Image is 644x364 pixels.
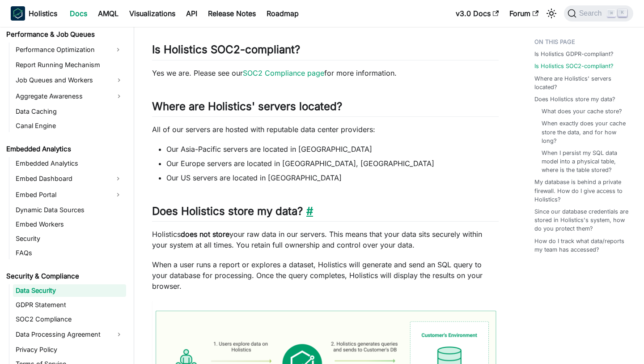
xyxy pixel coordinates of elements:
[13,204,126,216] a: Dynamic Data Sources
[13,157,126,170] a: Embedded Analytics
[29,8,57,19] b: Holistics
[181,230,210,239] strong: does not
[534,95,615,103] a: Does Holistics store my data?
[13,59,126,71] a: Report Running Mechanism
[13,171,110,186] a: Embed Dashboard
[542,107,622,116] a: What does your cache store?
[11,6,25,21] img: Holistics
[64,6,93,21] a: Docs
[576,9,607,17] span: Search
[152,259,499,291] p: When a user runs a report or explores a dataset, Holistics will generate and send an SQL query to...
[166,144,499,154] li: Our Asia-Pacific servers are located in [GEOGRAPHIC_DATA]
[110,43,126,57] button: Expand sidebar category 'Performance Optimization'
[544,6,559,21] button: Switch between dark and light mode (currently light mode)
[152,100,499,117] h2: Where are Holistics' servers located?
[13,327,126,342] a: Data Processing Agreement
[534,207,630,233] a: Since our database credentials are stored in Holistics's system, how do you protect them?
[618,9,627,17] kbd: K
[564,5,633,21] button: Search (Command+K)
[13,247,126,259] a: FAQs
[13,188,110,202] a: Embed Portal
[203,6,261,21] a: Release Notes
[534,237,630,254] a: How do I track what data/reports my team has accessed?
[534,50,614,58] a: Is Holistics GDPR-compliant?
[13,120,126,132] a: Canal Engine
[542,119,626,145] a: When exactly does your cache store the data, and for how long?
[152,229,499,250] p: Holistics your raw data in our servers. This means that your data sits securely within your syste...
[13,232,126,245] a: Security
[13,343,126,356] a: Privacy Policy
[166,158,499,169] li: Our Europe servers are located in [GEOGRAPHIC_DATA], [GEOGRAPHIC_DATA]
[13,105,126,118] a: Data Caching
[212,230,229,239] strong: store
[11,6,57,21] a: HolisticsHolistics
[152,43,499,60] h2: Is Holistics SOC2-compliant?
[13,313,126,325] a: SOC2 Compliance
[303,205,313,218] a: Direct link to Does Holistics store my data?
[243,69,324,77] a: SOC2 Compliance page
[534,62,614,70] a: Is Holistics SOC2-compliant?
[450,6,504,21] a: v3.0 Docs
[110,188,126,202] button: Expand sidebar category 'Embed Portal'
[124,6,181,21] a: Visualizations
[181,6,203,21] a: API
[13,43,110,57] a: Performance Optimization
[13,218,126,231] a: Embed Workers
[504,6,544,21] a: Forum
[110,171,126,186] button: Expand sidebar category 'Embed Dashboard'
[152,124,499,135] p: All of our servers are hosted with reputable data center providers:
[93,6,124,21] a: AMQL
[13,299,126,311] a: GDPR Statement
[152,205,499,222] h2: Does Holistics store my data?
[4,28,126,41] a: Performance & Job Queues
[607,9,616,17] kbd: ⌘
[13,89,126,103] a: Aggregate Awareness
[4,143,126,155] a: Embedded Analytics
[542,149,626,175] a: When I persist my SQL data model into a physical table, where is the table stored?
[534,74,630,91] a: Where are Holistics' servers located?
[261,6,304,21] a: Roadmap
[13,284,126,297] a: Data Security
[152,68,499,78] p: Yes we are. Please see our for more information.
[13,73,126,87] a: Job Queues and Workers
[534,178,630,204] a: My database is behind a private firewall. How do I give access to Holistics?
[166,172,499,183] li: Our US servers are located in [GEOGRAPHIC_DATA]
[4,270,126,283] a: Security & Compliance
